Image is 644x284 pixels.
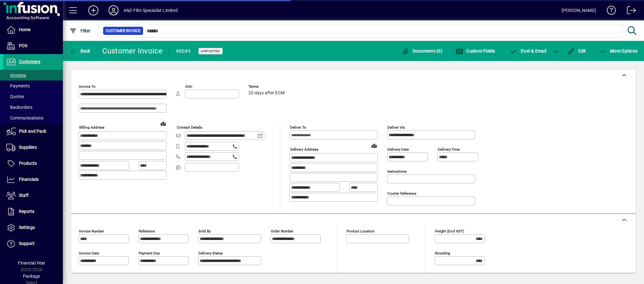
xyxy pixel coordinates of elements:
[6,73,26,78] span: Invoices
[3,91,63,102] a: Quotes
[438,147,460,152] mat-label: Delivery time
[158,119,168,129] a: View on map
[19,209,34,214] span: Reports
[248,85,286,89] span: Terms
[567,48,586,53] span: Edit
[400,45,444,57] button: Documents (0)
[248,91,285,96] span: 20 days after EOM
[79,251,99,255] mat-label: Invoice date
[3,70,63,81] a: Invoices
[3,156,63,171] a: Products
[139,251,160,255] mat-label: Payment due
[19,161,37,166] span: Products
[6,105,32,110] span: Backorders
[6,115,43,120] span: Communications
[19,59,40,64] span: Customers
[139,229,155,233] mat-label: Reference
[68,45,92,57] button: Back
[83,5,103,16] button: Add
[19,177,39,182] span: Financials
[3,81,63,91] a: Payments
[3,220,63,236] a: Settings
[19,27,31,32] span: Home
[402,48,442,53] span: Documents (0)
[3,204,63,220] a: Reports
[3,124,63,139] a: Pick and Pack
[69,28,91,33] span: Filter
[3,140,63,155] a: Suppliers
[387,147,409,152] mat-label: Delivery date
[79,84,96,89] mat-label: Invoice To
[3,236,63,252] a: Support
[3,22,63,38] a: Home
[63,45,97,57] app-page-header-button: Back
[176,46,191,56] div: #8049
[19,129,46,134] span: Pick and Pack
[598,45,639,57] button: More Options
[435,229,464,233] mat-label: Freight (excl GST)
[456,48,495,53] span: Custom Fields
[454,45,497,57] button: Custom Fields
[271,229,293,233] mat-label: Order number
[562,5,596,15] div: [PERSON_NAME]
[102,46,163,56] div: Customer Invoice
[507,45,550,57] button: Post & Email
[369,141,379,151] a: View on map
[290,125,306,130] mat-label: Deliver To
[510,48,547,53] span: ost & Email
[3,38,63,54] a: POS
[602,1,616,22] a: Knowledge Base
[566,45,588,57] button: Edit
[387,125,405,130] mat-label: Deliver via
[79,229,104,233] mat-label: Invoice number
[198,229,211,233] mat-label: Sold by
[18,260,45,265] span: Financial Year
[599,48,638,53] span: More Options
[124,5,178,15] div: ANZ Film Specialist Limited
[103,5,124,16] button: Profile
[106,28,141,34] span: Customer Invoice
[3,102,63,113] a: Backorders
[347,229,375,233] mat-label: Product location
[185,84,192,89] mat-label: Attn
[3,188,63,203] a: Staff
[19,145,37,150] span: Suppliers
[387,191,416,196] mat-label: Courier Reference
[198,251,223,255] mat-label: Delivery status
[201,49,220,53] span: Unposted
[68,25,92,36] button: Filter
[19,225,35,230] span: Settings
[6,94,24,99] span: Quotes
[23,274,40,279] span: Package
[69,48,91,53] span: Back
[3,113,63,123] a: Communications
[3,172,63,187] a: Financials
[19,43,27,48] span: POS
[6,83,30,88] span: Payments
[19,193,29,198] span: Staff
[435,251,450,255] mat-label: Rounding
[387,169,407,174] mat-label: Instructions
[19,241,35,246] span: Support
[622,1,636,22] a: Logout
[521,48,524,53] span: P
